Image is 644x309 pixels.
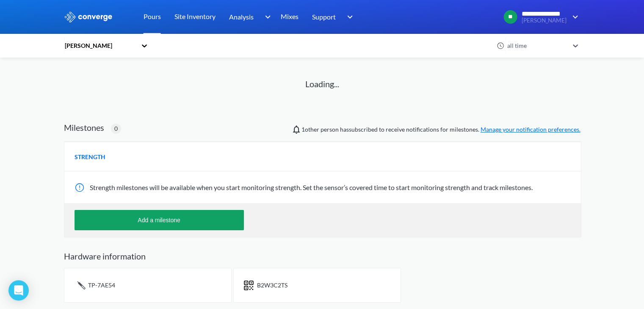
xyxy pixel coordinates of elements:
span: person has subscribed to receive notifications for milestones. [301,125,580,134]
img: downArrow.svg [259,12,273,22]
div: all time [505,41,569,50]
a: Manage your notification preferences. [481,126,580,133]
button: Add a milestone [75,210,244,230]
img: icon-short-text.svg [244,280,254,290]
img: downArrow.svg [342,12,355,22]
span: B2W3C2TS [257,281,287,289]
span: Ryan McConville [301,126,319,133]
span: 0 [114,124,118,133]
img: downArrow.svg [567,12,580,22]
img: logo_ewhite.svg [64,11,113,22]
span: [PERSON_NAME] [522,17,567,24]
img: notifications-icon.svg [291,124,301,135]
span: STRENGTH [75,152,105,162]
span: Analysis [229,11,254,22]
h2: Hardware information [64,251,580,261]
span: Support [312,11,336,22]
div: [PERSON_NAME] [64,41,137,50]
h2: Milestones [64,122,104,132]
img: icon-clock.svg [497,42,504,50]
span: TP-7AE54 [88,281,115,289]
span: Strength milestones will be available when you start monitoring strength. Set the sensor’s covere... [90,183,533,191]
img: icon-tail.svg [75,279,88,292]
div: Open Intercom Messenger [8,280,29,301]
p: Loading... [305,77,339,91]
